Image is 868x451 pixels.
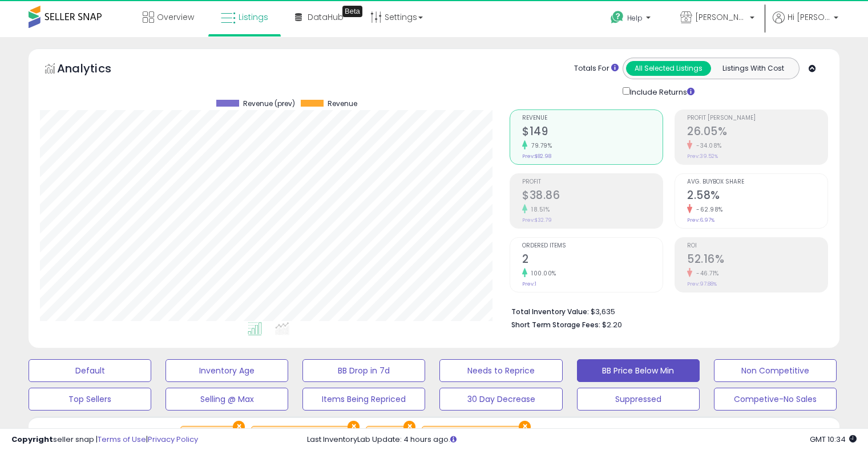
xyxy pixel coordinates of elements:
span: 2025-10-11 10:34 GMT [810,434,857,445]
button: Items Being Repriced [302,388,425,411]
span: Listings [239,11,268,23]
h2: 26.05% [687,125,827,140]
small: Prev: 1 [522,281,536,287]
span: Overview [157,11,194,23]
a: Privacy Policy [148,434,198,445]
button: Suppressed [577,388,700,411]
small: -62.98% [692,205,723,214]
small: 79.79% [527,141,552,150]
small: Prev: $32.79 [522,217,552,224]
h2: 52.16% [687,253,827,268]
div: Include Returns [614,85,708,98]
a: Hi [PERSON_NAME] [773,11,838,37]
button: Needs to Reprice [439,359,562,382]
div: Last InventoryLab Update: 4 hours ago. [307,434,857,445]
small: Prev: 39.52% [687,153,718,160]
span: Revenue [522,115,663,121]
h2: 2.58% [687,189,827,204]
span: Hi [PERSON_NAME] [788,11,830,23]
button: All Selected Listings [626,61,711,76]
strong: Copyright [11,434,53,445]
button: 30 Day Decrease [439,388,562,411]
b: Total Inventory Value: [511,307,589,316]
span: [PERSON_NAME] [695,11,746,23]
small: Prev: $82.98 [522,153,551,160]
small: 18.51% [527,205,550,214]
h2: 2 [522,253,663,268]
button: Default [29,359,151,382]
li: $3,635 [511,304,819,318]
small: Prev: 97.88% [687,281,717,287]
span: DataHub [308,11,344,23]
small: -34.08% [692,141,722,150]
span: Avg. Buybox Share [687,179,827,185]
i: Get Help [610,10,624,25]
small: 100.00% [527,269,556,278]
h2: $149 [522,125,663,140]
small: Prev: 6.97% [687,217,714,224]
button: BB Drop in 7d [302,359,425,382]
span: Profit [PERSON_NAME] [687,115,827,121]
h5: Analytics [57,60,134,79]
small: -46.71% [692,269,719,278]
div: Totals For [574,63,619,74]
div: Tooltip anchor [342,6,362,17]
span: Help [627,13,643,23]
button: BB Price Below Min [577,359,700,382]
h2: $38.86 [522,189,663,204]
span: Revenue [328,100,357,108]
span: $2.20 [602,319,622,330]
div: seller snap | | [11,434,198,445]
button: Listings With Cost [710,61,796,76]
a: Help [601,2,662,37]
button: Inventory Age [165,359,288,382]
span: Ordered Items [522,243,663,249]
button: Competive-No Sales [714,388,837,411]
b: Short Term Storage Fees: [511,320,600,330]
button: Non Competitive [714,359,837,382]
a: Terms of Use [98,434,146,445]
button: Selling @ Max [165,388,288,411]
span: Revenue (prev) [243,100,295,108]
span: Profit [522,179,663,185]
button: Top Sellers [29,388,151,411]
span: ROI [687,243,827,249]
